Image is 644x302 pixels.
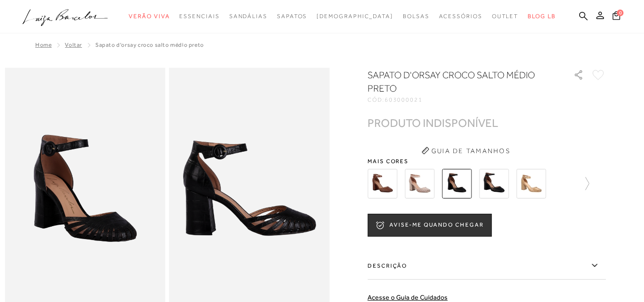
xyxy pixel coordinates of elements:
a: Home [35,42,51,48]
div: PRODUTO INDISPONÍVEL [368,118,498,128]
span: Bolsas [403,13,429,20]
a: BLOG LB [528,8,555,25]
button: AVISE-ME QUANDO CHEGAR [368,214,491,237]
a: noSubCategoriesText [179,8,219,25]
button: Guia de Tamanhos [418,143,513,158]
span: 603000021 [385,96,423,103]
h1: SAPATO D'ORSAY CROCO SALTO MÉDIO PRETO [368,68,546,95]
button: 0 [610,10,623,23]
img: SAPATO D'ORSAY CROCO SALTO MÉDIO PRETO [442,169,471,198]
span: [DEMOGRAPHIC_DATA] [317,13,393,20]
span: Essenciais [179,13,219,20]
span: 0 [617,10,624,16]
a: noSubCategoriesText [129,8,170,25]
a: noSubCategoriesText [439,8,482,25]
a: Acesse o Guia de Cuidados [368,293,448,301]
img: SAPATO D'ORSAY CROCO SALTO MÉDIO PRETO [479,169,509,198]
span: Mais cores [368,158,606,164]
span: Acessórios [439,13,482,20]
span: SAPATO D'ORSAY CROCO SALTO MÉDIO PRETO [95,42,204,48]
a: noSubCategoriesText [277,8,307,25]
img: SAPATO D'ORSAY CROCO SALTO MÉDIO NATA [405,169,434,198]
span: Verão Viva [129,13,170,20]
a: noSubCategoriesText [492,8,519,25]
a: Voltar [65,42,82,48]
label: Descrição [368,252,606,280]
a: noSubCategoriesText [317,8,393,25]
span: Sapatos [277,13,307,20]
img: SAPATO D'ORSAY CROCO SALTO MÉDIO CASTANHO [368,169,397,198]
a: noSubCategoriesText [229,8,267,25]
a: noSubCategoriesText [403,8,429,25]
span: Sandálias [229,13,267,20]
span: Outlet [492,13,519,20]
div: CÓD: [368,97,558,103]
span: BLOG LB [528,13,555,20]
img: SAPATO D'ORSAY DE SALTO BLOCO MÉDIO EM VERNIZ BEGE [516,169,546,198]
